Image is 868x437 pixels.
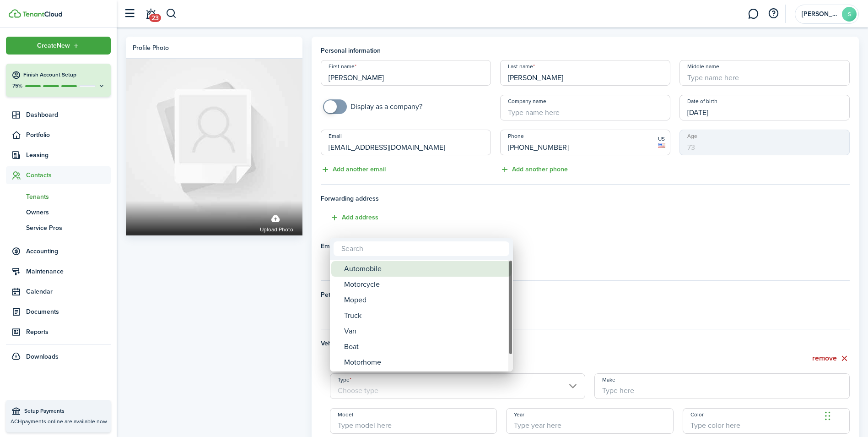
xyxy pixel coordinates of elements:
div: Automobile [344,261,506,277]
div: Truck [344,308,506,323]
mbsc-wheel: Type [330,260,513,371]
div: Motorcycle [344,277,506,292]
div: Boat [344,339,506,355]
input: Search [334,241,509,256]
div: Moped [344,292,506,308]
div: Motorhome [344,355,506,370]
div: Van [344,323,506,339]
